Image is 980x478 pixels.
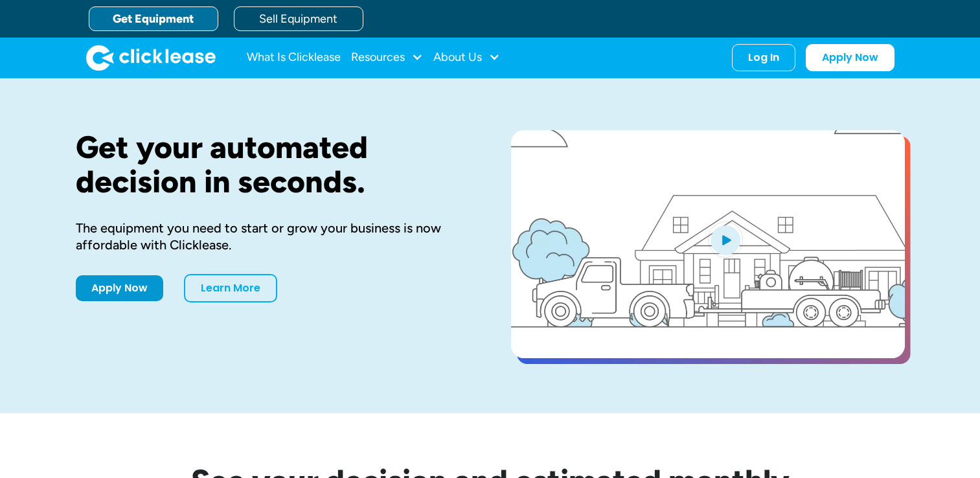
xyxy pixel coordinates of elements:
h1: Get your automated decision in seconds. [76,130,470,199]
a: Apply Now [806,44,895,71]
div: The equipment you need to start or grow your business is now affordable with Clicklease. [76,220,470,253]
div: About Us [433,45,500,71]
img: Blue play button logo on a light blue circular background [708,222,743,258]
a: Apply Now [76,275,163,301]
div: Resources [351,45,423,71]
a: Learn More [184,274,277,302]
a: What Is Clicklease [247,45,341,71]
img: Clicklease logo [86,45,216,71]
a: home [86,45,216,71]
div: Log In [748,51,779,64]
a: Sell Equipment [234,6,363,31]
a: open lightbox [511,130,905,358]
a: Get Equipment [89,6,218,31]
